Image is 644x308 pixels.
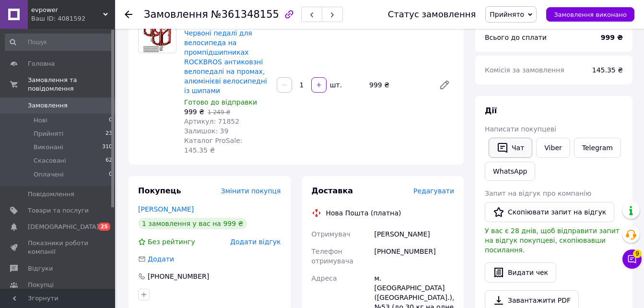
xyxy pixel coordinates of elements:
span: 999 ₴ [184,108,204,116]
button: Чат [489,138,532,158]
span: Скасовані [34,156,66,165]
span: 62 [105,156,112,165]
span: evpower [31,6,103,14]
a: Viber [536,138,570,158]
span: Додати відгук [230,238,281,246]
span: Замовлення [28,101,68,110]
span: Написати покупцеві [485,125,556,133]
span: 0 [109,170,112,179]
span: Запит на відгук про компанію [485,190,591,197]
span: Артикул: 71852 [184,118,239,125]
span: Покупець [138,186,181,195]
span: Прийнято [490,11,524,18]
b: 999 ₴ [601,34,623,41]
div: [PHONE_NUMBER] [372,243,456,270]
span: Телефон отримувача [312,248,353,265]
span: 23 [105,130,112,138]
div: Нова Пошта (платна) [324,208,404,218]
img: Червоні педалі для велосипеда на промпідшипниках ROCKBROS антиковзні велопедалі на промах, алюмін... [143,15,171,53]
span: Товари та послуги [28,206,89,215]
span: Прийняті [34,130,63,138]
div: шт. [328,80,343,90]
span: Адреса [312,274,337,282]
span: Головна [28,59,55,68]
div: 999 ₴ [365,78,431,92]
span: Каталог ProSale: 145.35 ₴ [184,137,242,154]
span: 310 [102,143,112,152]
span: 1 249 ₴ [208,109,230,116]
button: Видати чек [485,262,556,283]
span: Показники роботи компанії [28,239,89,256]
span: Покупці [28,281,54,289]
a: Редагувати [435,75,454,95]
div: 1 замовлення у вас на 999 ₴ [138,218,247,229]
span: Готово до відправки [184,98,257,106]
span: Додати [148,255,174,263]
span: Змінити покупця [221,187,281,195]
button: Скопіювати запит на відгук [485,202,614,222]
div: [PERSON_NAME] [372,225,456,243]
div: [PHONE_NUMBER] [147,272,210,281]
span: Залишок: 39 [184,127,228,135]
span: Дії [485,106,497,115]
span: 0 [109,116,112,125]
span: У вас є 28 днів, щоб відправити запит на відгук покупцеві, скопіювавши посилання. [485,227,620,254]
span: Без рейтингу [148,238,195,246]
input: Пошук [5,34,113,51]
span: 9 [633,247,642,256]
span: [DEMOGRAPHIC_DATA] [28,223,99,231]
span: Нові [34,116,47,125]
div: Повернутися назад [125,10,132,19]
span: Виконані [34,143,63,152]
span: 25 [98,223,110,231]
span: Повідомлення [28,190,74,199]
span: Доставка [312,186,353,195]
a: [PERSON_NAME] [138,205,194,213]
a: Червоні педалі для велосипеда на промпідшипниках ROCKBROS антиковзні велопедалі на промах, алюмін... [184,29,267,95]
span: 145.35 ₴ [592,66,623,74]
div: Ваш ID: 4081592 [31,14,115,23]
span: Комісія за замовлення [485,66,564,74]
span: Оплачені [34,170,64,179]
a: WhatsApp [485,162,535,181]
button: Замовлення виконано [546,7,634,22]
div: Статус замовлення [388,10,476,19]
span: Замовлення та повідомлення [28,76,115,93]
span: Отримувач [312,230,351,238]
span: Редагувати [413,187,454,195]
a: Telegram [574,138,621,158]
span: Замовлення виконано [554,11,627,18]
span: Замовлення [144,9,208,20]
button: Чат з покупцем9 [622,249,642,269]
span: Відгуки [28,264,53,273]
span: Всього до сплати [485,34,547,41]
span: №361348155 [211,9,279,20]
